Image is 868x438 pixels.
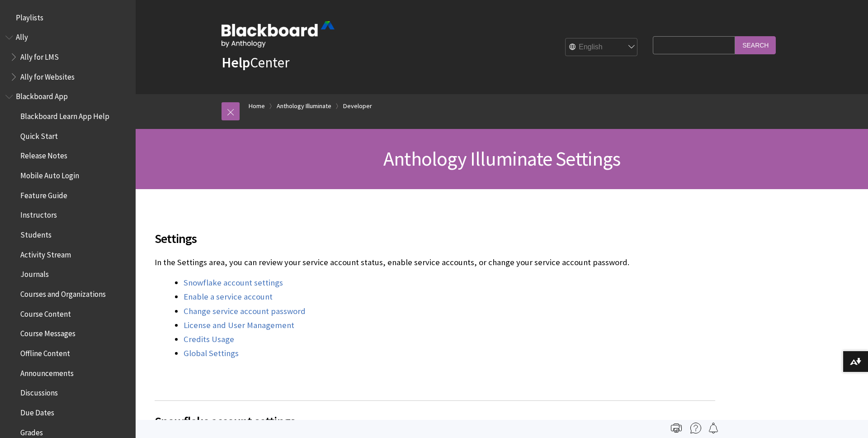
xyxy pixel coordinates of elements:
a: Global Settings [184,348,239,359]
span: Feature Guide [20,188,67,200]
input: Search [735,36,776,54]
span: Instructors [20,208,57,220]
span: Blackboard App [16,89,68,101]
img: More help [690,423,701,433]
img: Follow this page [708,423,719,433]
span: Playlists [16,10,43,22]
a: Home [249,100,265,112]
span: Discussions [20,385,58,397]
a: Enable a service account [184,291,273,302]
span: Settings [155,229,715,248]
select: Site Language Selector [566,38,638,57]
a: Change service account password [184,306,306,317]
img: Print [671,423,682,433]
img: Blackboard by Anthology [222,21,335,48]
span: Courses and Organizations [20,286,106,299]
span: Ally for LMS [20,49,59,62]
span: Quick Start [20,129,58,141]
span: Course Content [20,306,71,319]
span: Students [20,227,52,239]
span: Anthology Illuminate Settings [383,146,620,171]
span: Release Notes [20,148,67,161]
span: Mobile Auto Login [20,168,79,180]
span: Due Dates [20,405,54,417]
a: HelpCenter [222,53,289,71]
p: In the Settings area, you can review your service account status, enable service accounts, or cha... [155,257,715,268]
a: Credits Usage [184,334,234,345]
span: Announcements [20,366,74,378]
span: Ally for Websites [20,69,75,81]
nav: Book outline for Playlists [5,10,130,25]
span: Course Messages [20,326,75,338]
span: Ally [16,30,28,42]
a: Developer [343,100,372,112]
span: Journals [20,267,49,279]
span: Snowflake account settings [155,412,715,431]
nav: Book outline for Anthology Ally Help [5,30,130,85]
strong: Help [222,53,250,71]
a: License and User Management [184,320,294,331]
span: Activity Stream [20,247,71,259]
a: Snowflake account settings [184,277,283,288]
span: Blackboard Learn App Help [20,109,109,121]
a: Anthology Illuminate [277,100,331,112]
span: Offline Content [20,346,70,358]
span: Grades [20,425,43,437]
